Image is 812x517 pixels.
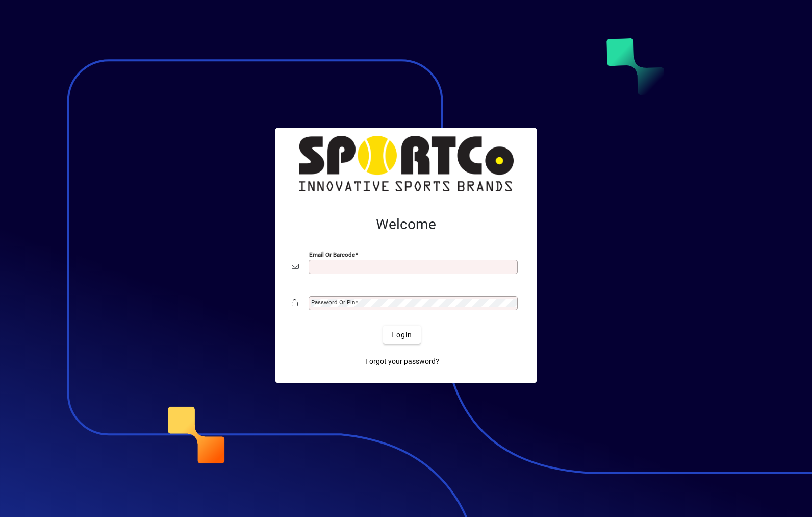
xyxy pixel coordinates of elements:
mat-label: Password or Pin [311,299,355,306]
span: Forgot your password? [365,356,439,367]
h2: Welcome [292,216,520,233]
mat-label: Email or Barcode [309,251,355,258]
a: Forgot your password? [361,352,443,371]
button: Login [383,326,420,344]
span: Login [391,330,412,340]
